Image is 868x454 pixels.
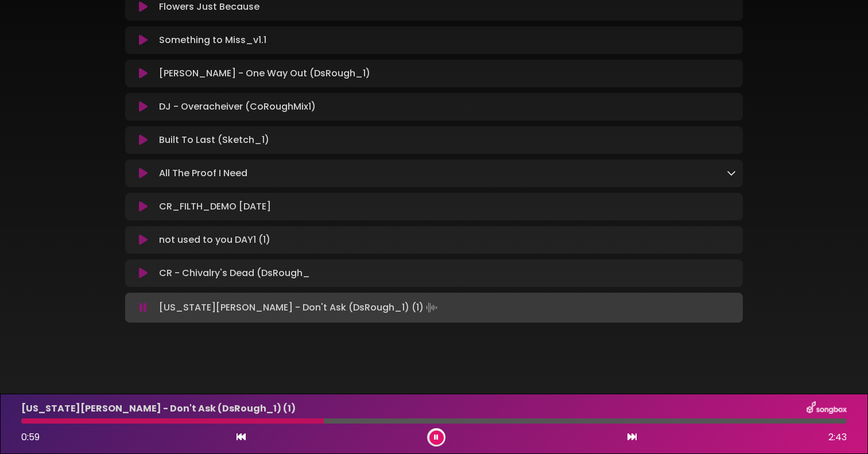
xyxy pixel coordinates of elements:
p: Built To Last (Sketch_1) [159,133,269,147]
p: All The Proof I Need [159,166,247,180]
p: [US_STATE][PERSON_NAME] - Don't Ask (DsRough_1) (1) [159,300,440,316]
img: waveform4.gif [424,300,440,316]
p: [PERSON_NAME] - One Way Out (DsRough_1) [159,67,370,80]
p: not used to you DAY1 (1) [159,233,270,247]
p: CR_FILTH_DEMO [DATE] [159,200,271,214]
p: CR - Chivalry's Dead (DsRough_ [159,266,310,280]
p: Something to Miss_v1.1 [159,33,266,47]
p: DJ - Overacheiver (CoRoughMix1) [159,100,316,114]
